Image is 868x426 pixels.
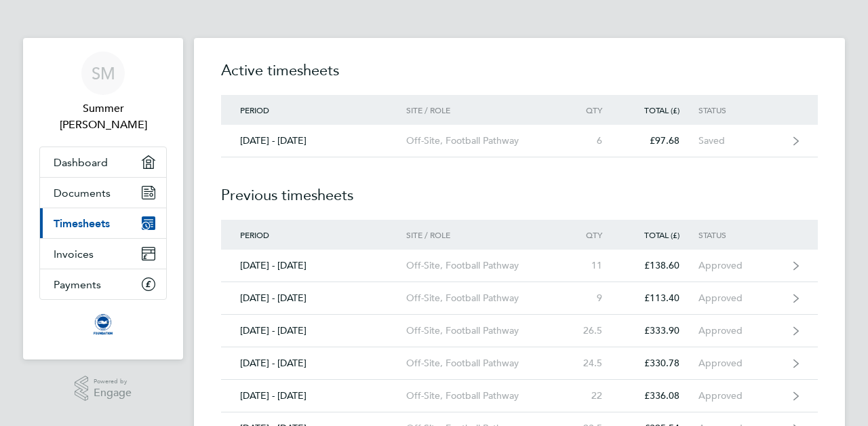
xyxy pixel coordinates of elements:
div: £113.40 [621,292,698,304]
div: £330.78 [621,357,698,369]
div: Total (£) [621,230,698,239]
a: [DATE] - [DATE]Off-Site, Football Pathway11£138.60Approved [221,250,818,282]
div: Approved [698,325,782,336]
a: Go to home page [39,313,167,335]
div: £336.08 [621,390,698,402]
div: 9 [561,292,621,304]
span: Period [240,229,269,240]
a: [DATE] - [DATE]Off-Site, Football Pathway26.5£333.90Approved [221,315,818,347]
span: Payments [54,278,101,291]
nav: Main navigation [23,38,183,360]
div: £138.60 [621,260,698,271]
a: Invoices [40,239,166,269]
span: Period [240,104,269,115]
a: Payments [40,269,166,299]
div: Approved [698,390,782,402]
a: SMSummer [PERSON_NAME] [39,52,167,133]
div: Qty [561,105,621,115]
div: Off-Site, Football Pathway [406,357,561,369]
h2: Active timesheets [221,60,818,95]
div: [DATE] - [DATE] [221,390,406,402]
div: Qty [561,230,621,239]
div: [DATE] - [DATE] [221,260,406,271]
div: 26.5 [561,325,621,336]
div: Total (£) [621,105,698,115]
a: [DATE] - [DATE]Off-Site, Football Pathway22£336.08Approved [221,380,818,412]
span: SM [92,64,115,82]
a: [DATE] - [DATE]Off-Site, Football Pathway6£97.68Saved [221,125,818,157]
span: Documents [54,187,111,199]
div: Approved [698,357,782,369]
div: Off-Site, Football Pathway [406,260,561,271]
a: [DATE] - [DATE]Off-Site, Football Pathway24.5£330.78Approved [221,347,818,380]
span: Powered by [94,376,132,387]
div: [DATE] - [DATE] [221,135,406,147]
div: [DATE] - [DATE] [221,325,406,336]
div: Off-Site, Football Pathway [406,325,561,336]
div: Approved [698,292,782,304]
div: Off-Site, Football Pathway [406,390,561,402]
div: 6 [561,135,621,147]
div: [DATE] - [DATE] [221,357,406,369]
img: albioninthecommunity-logo-retina.png [92,313,114,335]
a: Dashboard [40,147,166,177]
div: 24.5 [561,357,621,369]
a: Documents [40,178,166,208]
div: 22 [561,390,621,402]
div: Site / Role [406,230,561,239]
div: 11 [561,260,621,271]
span: Dashboard [54,156,108,169]
div: £97.68 [621,135,698,147]
span: Engage [94,387,132,399]
div: Site / Role [406,105,561,115]
div: Saved [698,135,782,147]
div: £333.90 [621,325,698,336]
div: Off-Site, Football Pathway [406,135,561,147]
span: Invoices [54,248,94,260]
a: [DATE] - [DATE]Off-Site, Football Pathway9£113.40Approved [221,282,818,315]
div: Off-Site, Football Pathway [406,292,561,304]
h2: Previous timesheets [221,157,818,220]
div: Status [698,230,782,239]
a: Timesheets [40,208,166,238]
div: [DATE] - [DATE] [221,292,406,304]
span: Summer Mooney [39,100,167,133]
span: Timesheets [54,217,110,230]
div: Approved [698,260,782,271]
a: Powered byEngage [75,376,132,402]
div: Status [698,105,782,115]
